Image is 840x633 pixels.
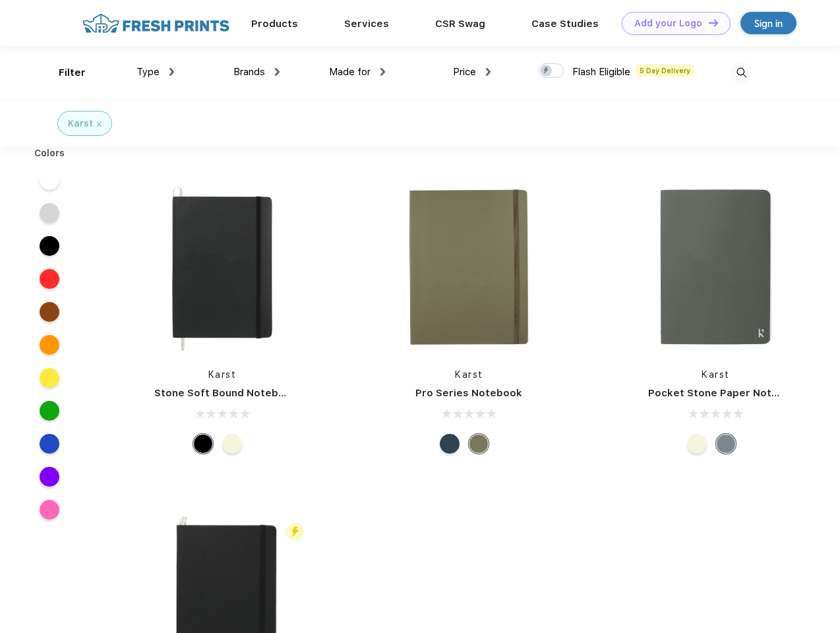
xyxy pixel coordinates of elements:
div: Beige [222,434,242,454]
span: Made for [329,66,371,78]
div: Colors [24,146,75,160]
img: filter_cancel.svg [97,122,102,127]
a: CSR Swag [435,18,485,30]
div: Add your Logo [634,18,702,29]
img: DT [709,19,718,26]
img: func=resize&h=266 [628,179,804,355]
a: Sign in [740,12,796,34]
div: Karst [68,117,93,131]
img: dropdown.png [275,68,280,76]
a: Karst [455,369,483,380]
img: fo%20logo%202.webp [78,12,233,35]
div: Olive [469,434,489,454]
span: Brands [233,66,265,78]
div: Beige [687,434,707,454]
a: Karst [702,369,730,380]
img: dropdown.png [380,68,385,76]
a: Services [344,18,389,30]
a: Pocket Stone Paper Notebook [648,387,804,399]
a: Products [251,18,298,30]
img: dropdown.png [486,68,491,76]
img: desktop_search.svg [731,62,752,84]
div: Black [193,434,213,454]
img: func=resize&h=266 [381,179,556,355]
div: Filter [59,65,86,80]
a: Stone Soft Bound Notebook [154,387,297,399]
div: Navy [440,434,460,454]
img: func=resize&h=266 [135,179,310,355]
span: Flash Eligible [572,66,630,78]
span: Type [136,66,160,78]
div: Sign in [754,16,783,31]
div: Gray [716,434,736,454]
img: flash_active_toggle.svg [286,523,304,541]
a: Pro Series Notebook [415,387,522,399]
a: Karst [208,369,237,380]
span: Price [453,66,476,78]
span: 5 Day Delivery [636,65,694,76]
img: dropdown.png [169,68,174,76]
